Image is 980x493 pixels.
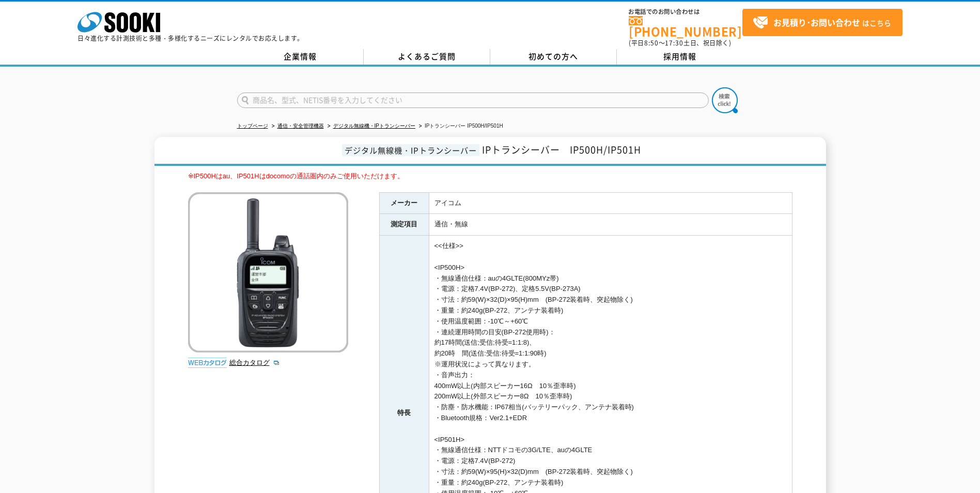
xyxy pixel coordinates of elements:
img: IPトランシーバー IP500H/IP501H [188,192,348,352]
span: お電話でのお問い合わせは [629,9,742,15]
span: デジタル無線機・IPトランシーバー [342,144,479,156]
a: 採用情報 [617,49,743,65]
span: 初めての方へ [528,51,578,62]
span: 8:50 [644,38,659,48]
td: アイコム [429,192,792,214]
strong: お見積り･お問い合わせ [773,16,860,28]
span: 17:30 [665,38,683,48]
li: IPトランシーバー IP500H/IP501H [417,121,503,132]
a: 通信・安全管理機器 [277,123,324,129]
th: 測定項目 [379,214,429,236]
span: IPトランシーバー IP500H/IP501H [482,143,641,157]
img: btn_search.png [712,87,738,113]
a: 総合カタログ [229,359,280,366]
a: デジタル無線機・IPトランシーバー [333,123,415,129]
a: [PHONE_NUMBER] [629,16,742,37]
a: 初めての方へ [490,49,617,65]
img: webカタログ [188,358,227,368]
span: (平日 ～ 土日、祝日除く) [629,38,731,48]
a: 企業情報 [237,49,364,65]
input: 商品名、型式、NETIS番号を入力してください [237,93,709,108]
span: ※IP500Hはau、IP501Hはdocomoの通話圏内のみご使用いただけます。 [188,172,404,180]
p: 日々進化する計測技術と多種・多様化するニーズにレンタルでお応えします。 [77,35,304,41]
a: よくあるご質問 [364,49,490,65]
a: トップページ [237,123,268,129]
a: お見積り･お問い合わせはこちら [742,9,903,36]
td: 通信・無線 [429,214,792,236]
th: メーカー [379,192,429,214]
span: はこちら [753,15,891,30]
